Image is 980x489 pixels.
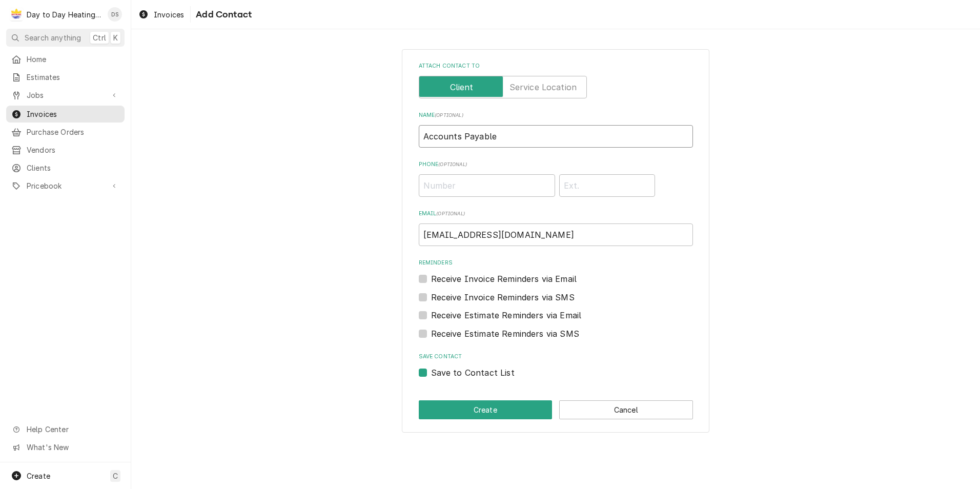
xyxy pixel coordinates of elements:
[402,49,709,433] div: Contact Create/Update
[431,309,582,321] label: Receive Estimate Reminders via Email
[9,7,24,22] div: D
[436,211,465,216] span: ( optional )
[419,111,693,119] label: Name
[6,29,125,47] button: Search anythingCtrlK
[6,124,125,140] a: Purchase Orders
[25,32,81,43] span: Search anything
[419,160,693,197] div: Phone
[27,9,102,20] div: Day to Day Heating and Cooling
[27,109,119,119] span: Invoices
[419,210,693,218] label: Email
[431,273,577,285] label: Receive Invoice Reminders via Email
[27,180,104,191] span: Pricebook
[419,400,693,419] div: Button Group
[419,62,693,70] label: Attach contact to
[27,54,119,65] span: Home
[419,62,693,98] div: Attach contact to
[6,439,125,456] a: Go to What's New
[6,106,125,123] a: Invoices
[438,161,467,167] span: ( optional )
[6,87,125,104] a: Go to Jobs
[431,328,579,340] label: Receive Estimate Reminders via SMS
[6,69,125,86] a: Estimates
[6,141,125,158] a: Vendors
[93,32,106,43] span: Ctrl
[27,72,119,83] span: Estimates
[27,127,119,137] span: Purchase Orders
[193,8,252,22] span: Add Contact
[27,145,119,155] span: Vendors
[108,7,122,22] div: DS
[6,177,125,194] a: Go to Pricebook
[27,472,50,480] span: Create
[559,174,655,197] input: Ext.
[419,111,693,148] div: Name
[419,400,553,419] button: Create
[419,353,693,361] label: Save Contact
[419,210,693,246] div: Email
[6,421,125,438] a: Go to Help Center
[134,6,188,23] a: Invoices
[6,159,125,176] a: Clients
[27,162,119,173] span: Clients
[435,112,463,118] span: ( optional )
[431,366,515,379] label: Save to Contact List
[27,424,118,435] span: Help Center
[27,442,118,453] span: What's New
[419,400,693,419] div: Button Group Row
[108,7,122,22] div: David Silvestre's Avatar
[27,90,104,100] span: Jobs
[419,174,555,197] input: Number
[419,259,693,267] label: Reminders
[419,259,693,285] div: Reminders
[419,62,693,379] div: Contact Edit Form
[9,7,24,22] div: Day to Day Heating and Cooling's Avatar
[431,291,575,303] label: Receive Invoice Reminders via SMS
[113,32,118,43] span: K
[419,353,693,379] div: Ephemeral Contact
[154,9,184,20] span: Invoices
[559,400,693,419] button: Cancel
[6,51,125,68] a: Home
[419,160,693,169] label: Phone
[113,471,118,481] span: C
